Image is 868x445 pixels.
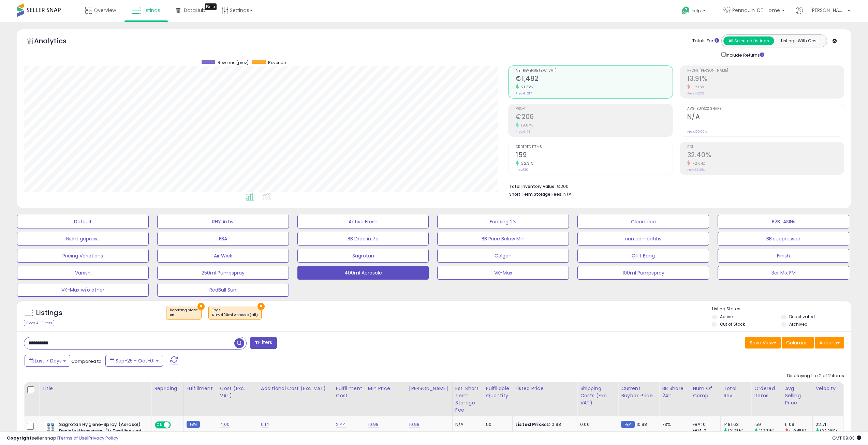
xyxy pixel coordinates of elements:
span: ON [156,422,164,428]
a: 10.98 [368,421,379,428]
span: Ordered Items [516,145,672,149]
span: Compared to: [71,358,103,365]
span: Revenue (prev) [218,60,249,65]
button: Default [17,215,149,228]
small: Prev: 130 [516,168,528,172]
a: 2.44 [336,421,346,428]
div: Listed Price [515,385,574,392]
div: Displaying 1 to 2 of 2 items [787,373,844,379]
button: All Selected Listings [723,36,774,45]
div: seller snap | | [7,435,118,442]
b: Total Inventory Value: [509,183,556,189]
span: Columns [786,339,808,346]
small: Prev: €1,217 [516,91,532,95]
div: 73% [662,421,685,428]
h2: N/A [687,113,844,122]
button: Nicht gepreist [17,232,149,246]
label: Active [720,314,733,320]
div: 1481.63 [723,421,751,428]
button: Vanish [17,266,149,280]
a: Terms of Use [58,435,87,441]
div: 50 [486,421,507,428]
span: DataHub [184,7,205,14]
div: Tooltip anchor [205,3,217,10]
div: Min Price [368,385,403,392]
i: Get Help [681,6,690,15]
small: Prev: 14.22% [687,91,704,95]
span: Revenue [268,60,286,65]
label: Out of Stock [720,321,745,327]
button: Listings With Cost [774,36,825,45]
small: (22.29%) [820,428,837,433]
a: 0.14 [261,421,269,428]
small: (22.31%) [759,428,775,433]
button: Columns [782,337,814,348]
div: 159 [754,421,782,428]
button: FBA [157,232,289,246]
span: OFF [170,422,181,428]
div: Title [42,385,148,392]
small: 22.31% [519,161,533,166]
span: Last 7 Days [35,357,62,364]
button: Sagrotan [297,249,429,263]
button: B2B_ASINs [718,215,849,228]
span: Repricing state : [170,308,198,318]
span: Hi [PERSON_NAME] [805,7,845,14]
button: BB suppressed [718,232,849,246]
div: Avg Selling Price [785,385,810,406]
h2: 159 [516,151,672,160]
span: Pennguin-DE-Home [732,7,780,14]
div: Fulfillment [187,385,214,392]
small: (-0.45%) [789,428,806,433]
a: 4.00 [220,421,230,428]
button: BB Drop in 7d [297,232,429,246]
button: Calgon [437,249,569,263]
small: 21.75% [519,85,533,90]
small: FBM [187,421,200,428]
li: €200 [509,182,839,190]
small: FBM [621,421,634,428]
div: Repricing [154,385,181,392]
div: Fulfillable Quantity [486,385,510,399]
span: Listings [143,7,160,14]
button: Funding 2% [437,215,569,228]
div: BB Share 24h. [662,385,687,399]
button: Pricing Variations [17,249,149,263]
a: 10.98 [409,421,420,428]
h2: 32.40% [687,151,844,160]
h5: Analytics [34,36,80,47]
div: Fulfillment Cost [336,385,362,399]
h2: €206 [516,113,672,122]
span: N/A [563,191,572,197]
div: Num of Comp. [693,385,718,399]
small: -2.18% [690,85,705,90]
div: Cost (Exc. VAT) [220,385,255,399]
span: Profit [516,107,672,111]
div: [PERSON_NAME] [409,385,450,392]
button: Save View [745,337,781,348]
button: non competitiv [577,232,709,246]
b: Business Price: [515,431,553,437]
button: × [258,303,265,310]
small: (21.75%) [728,428,744,433]
label: Deactivated [789,314,815,320]
button: Finish [718,249,849,263]
div: 0.00 [580,421,613,428]
a: Help [676,1,712,22]
h2: €1,482 [516,75,672,84]
div: Shipping Costs (Exc. VAT) [580,385,615,406]
span: ROI [687,145,844,149]
button: 100ml Pumpspray [577,266,709,280]
h5: Listings [36,308,62,318]
div: €10.98 [515,421,572,428]
span: 2025-10-9 09:03 GMT [832,435,861,441]
span: Profit [PERSON_NAME] [687,69,844,73]
div: Current Buybox Price [621,385,656,399]
small: -2.64% [690,161,706,166]
button: VK-Max w/o other [17,283,149,297]
div: Additional Cost (Exc. VAT) [261,385,330,392]
a: Hi [PERSON_NAME] [796,7,850,22]
span: Overview [94,7,116,14]
b: Listed Price: [515,421,546,428]
div: FBA: 0 [693,421,715,428]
